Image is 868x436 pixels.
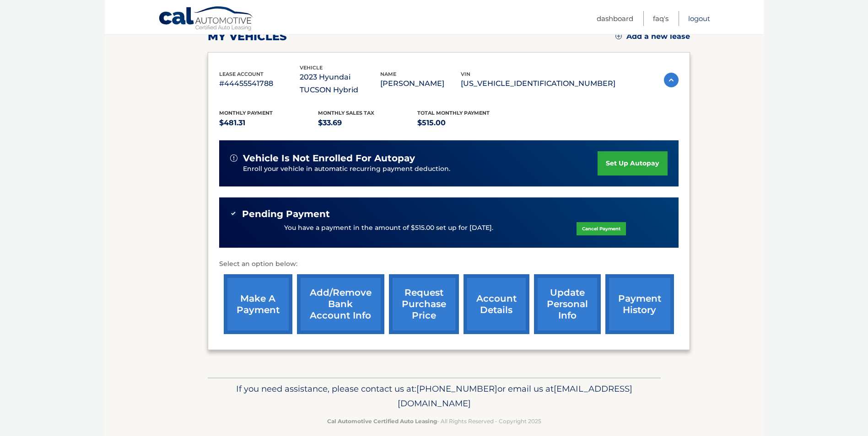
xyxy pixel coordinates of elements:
p: - All Rights Reserved - Copyright 2025 [214,416,655,426]
a: account details [464,274,529,334]
p: You have a payment in the amount of $515.00 set up for [DATE]. [284,223,493,233]
span: vehicle [300,64,323,71]
a: Dashboard [597,11,633,26]
img: accordion-active.svg [664,73,679,87]
a: Cal Automotive [158,6,254,32]
strong: Cal Automotive Certified Auto Leasing [327,418,437,425]
span: lease account [219,71,264,77]
a: Add/Remove bank account info [297,274,384,334]
p: [PERSON_NAME] [380,77,461,90]
p: [US_VEHICLE_IDENTIFICATION_NUMBER] [461,77,615,90]
a: payment history [605,274,674,334]
span: vehicle is not enrolled for autopay [243,153,415,164]
span: Pending Payment [242,208,330,220]
p: $515.00 [417,117,517,129]
a: update personal info [534,274,601,334]
p: 2023 Hyundai TUCSON Hybrid [300,71,380,96]
a: Add a new lease [615,32,690,41]
span: vin [461,71,470,77]
img: add.svg [615,33,622,39]
p: Select an option below: [219,259,679,270]
a: Logout [688,11,710,26]
span: [PHONE_NUMBER] [416,383,497,394]
h2: my vehicles [208,30,287,43]
a: set up autopay [598,151,667,175]
span: Monthly Payment [219,110,273,116]
p: If you need assistance, please contact us at: or email us at [214,382,655,411]
p: $33.69 [318,117,417,129]
a: FAQ's [653,11,669,26]
img: alert-white.svg [230,154,237,162]
p: #44455541788 [219,77,300,90]
p: Enroll your vehicle in automatic recurring payment deduction. [243,164,598,174]
p: $481.31 [219,117,318,129]
img: check-green.svg [230,210,237,217]
span: [EMAIL_ADDRESS][DOMAIN_NAME] [398,383,632,409]
span: Total Monthly Payment [417,110,490,116]
a: make a payment [224,274,292,334]
a: Cancel Payment [577,222,626,235]
a: request purchase price [389,274,459,334]
span: name [380,71,396,77]
span: Monthly sales Tax [318,110,374,116]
